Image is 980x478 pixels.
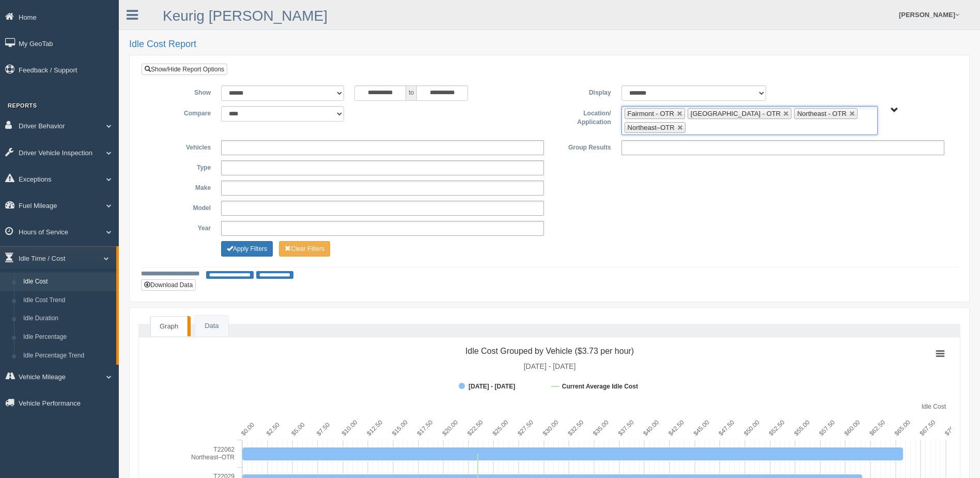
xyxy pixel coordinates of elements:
text: $7.50 [315,421,331,437]
span: [GEOGRAPHIC_DATA] - OTR [691,110,781,117]
a: Idle Percentage [19,328,116,347]
text: $67.50 [918,419,937,437]
text: $10.00 [340,419,359,437]
label: Make [149,181,216,193]
label: Type [149,160,216,173]
text: $37.50 [617,419,635,437]
text: $65.00 [893,419,912,437]
text: $2.50 [265,421,281,437]
text: $60.00 [843,419,861,437]
label: Model [149,201,216,213]
tspan: [DATE] - [DATE] [524,362,576,370]
tspan: Current Average Idle Cost [562,383,638,390]
label: Show [149,85,216,98]
a: Data [195,316,228,337]
text: $47.50 [717,419,736,437]
label: Group Results [549,140,616,153]
text: $30.00 [541,419,560,437]
text: $62.50 [868,419,886,437]
a: Idle Cost [19,273,116,291]
h2: Idle Cost Report [129,39,970,50]
text: $42.50 [667,419,686,437]
text: $0.00 [240,421,256,437]
button: Change Filter Options [279,241,330,257]
text: $32.50 [566,419,585,437]
label: Compare [149,106,216,118]
text: $22.50 [466,419,485,437]
a: Graph [150,316,188,337]
a: Keurig [PERSON_NAME] [163,8,328,24]
text: $57.50 [818,419,836,437]
a: Idle Duration [19,309,116,328]
tspan: Idle Cost [922,403,946,410]
text: $15.00 [391,419,409,437]
text: $50.00 [742,419,761,437]
text: $20.00 [441,419,459,437]
label: Location/ Application [549,106,616,127]
span: Northeast - OTR [797,110,846,117]
text: $12.50 [365,419,384,437]
text: $5.00 [290,421,306,437]
a: Idle Cost Trend [19,291,116,310]
span: Northeast–OTR [628,124,675,131]
tspan: Idle Cost Grouped by Vehicle ($3.73 per hour) [465,347,634,355]
span: Fairmont - OTR [628,110,674,117]
text: $40.00 [642,419,660,437]
span: to [406,85,416,101]
text: $27.50 [516,419,535,437]
a: Show/Hide Report Options [142,64,227,75]
tspan: Northeast–OTR [191,454,235,461]
text: $55.00 [792,419,811,437]
a: Idle Percentage Trend [19,347,116,365]
text: $35.00 [592,419,610,437]
text: $17.50 [416,419,434,437]
text: $25.00 [491,419,509,437]
button: Change Filter Options [221,241,273,257]
label: Display [549,85,616,98]
tspan: [DATE] - [DATE] [469,383,515,390]
label: Year [149,221,216,233]
label: Vehicles [149,140,216,153]
tspan: T22062 [213,446,235,453]
text: $45.00 [692,419,711,437]
text: $52.50 [768,419,786,437]
button: Download Data [141,279,196,291]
